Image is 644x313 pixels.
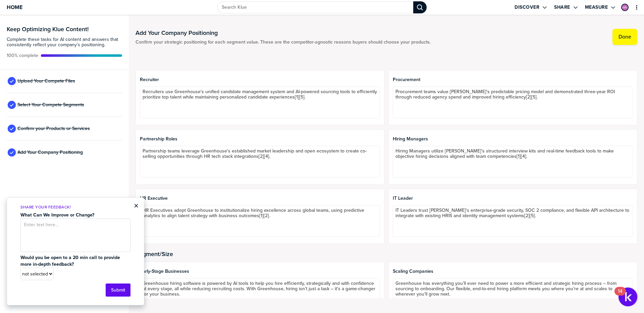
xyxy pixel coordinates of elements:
strong: Would you be open to a 20 min call to provide more in-depth feedback? [20,254,121,268]
span: Active [7,53,38,58]
span: Recruiter [140,77,380,82]
span: Hiring Managers [393,136,633,142]
h2: Segment/Size [136,251,637,257]
span: Confirm your Products or Services [17,126,90,131]
label: Share [554,4,570,10]
div: Mara Konrad [621,4,629,11]
textarea: Procurement teams value [PERSON_NAME]'s predictable pricing model and demonstrated three-year ROI... [393,86,633,118]
span: Complete these tasks for AI content and answers that consistently reflect your company’s position... [7,37,122,48]
h3: Keep Optimizing Klue Content! [7,26,122,32]
span: Home [7,4,22,10]
button: Close [134,202,139,210]
textarea: Greenhouse has everything you’ll ever need to power a more efficient and strategic hiring process... [393,278,633,310]
textarea: IT Leaders trust [PERSON_NAME]'s enterprise-grade security, SOC 2 compliance, and flexible API ar... [393,205,633,237]
label: Discover [515,4,539,10]
div: 14 [618,291,623,300]
textarea: HR Executives adopt Greenhouse to institutionalize hiring excellence across global teams, using p... [140,205,380,237]
img: 5c14db3c9ac0968b067014dfa164288c-sml.png [622,4,628,10]
span: IT Leader [393,196,633,201]
span: Scaling Companies [393,269,633,274]
h1: Add Your Company Positioning [136,29,431,37]
span: Confirm your strategic positioning for each segment value. These are the competitor-agnostic reas... [136,40,431,45]
button: Open Resource Center, 14 new notifications [619,288,637,306]
label: Done [619,34,631,40]
span: Select Your Compete Segments [17,102,84,108]
span: Procurement [393,77,633,82]
textarea: Hiring Managers utilize [PERSON_NAME]'s structured interview kits and real-time feedback tools to... [393,146,633,178]
p: Share Your Feedback! [20,204,130,210]
span: Upload Your Compete Files [17,78,75,84]
span: Add Your Company Positioning [17,150,83,155]
textarea: Recruiters use Greenhouse's unified candidate management system and AI-powered sourcing tools to ... [140,86,380,118]
textarea: Partnership teams leverage Greenhouse's established market leadership and open ecosystem to creat... [140,146,380,178]
textarea: Greenhouse hiring software is powered by AI tools to help you hire efficiently, strategically and... [140,278,380,310]
div: Search Klue [413,1,427,13]
strong: What Can We Improve or Change? [20,211,94,218]
span: Partnership Roles [140,136,380,142]
label: Measure [585,4,608,10]
input: Search Klue [217,1,413,13]
span: Early-stage Businesses [140,269,380,274]
span: HR Executive [140,196,380,201]
a: Edit Profile [621,3,629,12]
button: Submit [106,284,130,297]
